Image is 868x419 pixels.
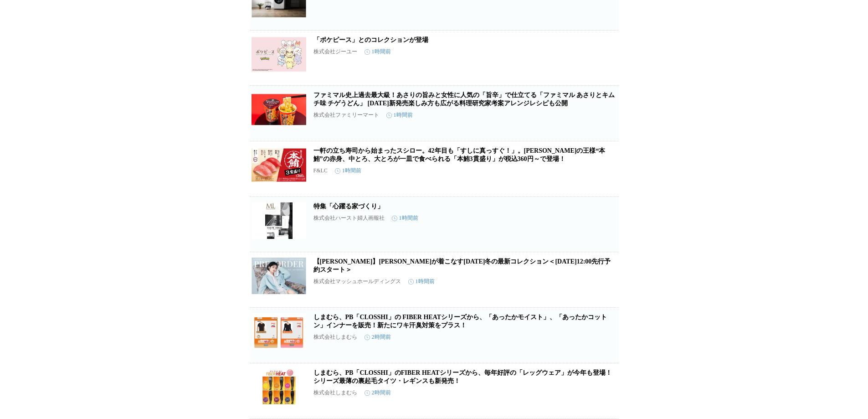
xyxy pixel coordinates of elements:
[252,258,306,294] img: 【LILY BROWN】小室安未が着こなす2025年冬の最新コレクション＜10月22日(水)12:00先行予約スタート＞
[386,111,413,119] time: 1時間前
[313,278,401,285] p: 株式会社マッシュホールディングス
[313,167,328,174] p: F&LC
[313,389,357,397] p: 株式会社しまむら
[252,369,306,405] img: しまむら、PB「CLOSSHI」のFIBER HEATシリーズから、毎年好評の「レッグウェア」が今年も登場！シリーズ最薄の裏起毛タイツ・レギンスも新発売！
[313,203,384,210] a: 特集「心躍る家づくり」
[313,214,385,222] p: 株式会社ハースト婦人画報社
[313,258,611,273] a: 【[PERSON_NAME]】[PERSON_NAME]が着こなす[DATE]冬の最新コレクション＜[DATE]12:00先行予約スタート＞
[252,147,306,183] img: 一軒の立ち寿司から始まったスシロー。42年目も「すしに真っすぐ！」。鮪の王様“本鮪”の赤身、中とろ、大とろが一皿で食べられる「本鮪3貫盛り」が税込360円～で登場！
[313,92,615,107] a: ファミマル史上過去最大級！あさりの旨みと女性に人気の「旨辛」で仕立てる「ファミマル あさりとキムチ味 チゲうどん」 [DATE]新発売楽しみ方も広がる料理研究家考案アレンジレシピも公開
[365,389,391,397] time: 2時間前
[392,214,418,222] time: 1時間前
[252,91,306,128] img: ファミマル史上過去最大級！あさりの旨みと女性に人気の「旨辛」で仕立てる「ファミマル あさりとキムチ味 チゲうどん」 10月14日（火）新発売楽しみ方も広がる料理研究家考案アレンジレシピも公開
[313,314,607,329] a: しまむら、PB「CLOSSHI」の FIBER HEATシリーズから、「あったかモイスト」、「あったかコットン」インナーを販売！新たにワキ汗臭対策をプラス！
[365,333,391,341] time: 2時間前
[313,48,357,56] p: 株式会社ジーユー
[313,36,428,43] a: 「ポケピース」とのコレクションが登場
[252,313,306,350] img: しまむら、PB「CLOSSHI」の FIBER HEATシリーズから、「あったかモイスト」、「あったかコットン」インナーを販売！新たにワキ汗臭対策をプラス！
[252,36,306,72] img: 「ポケピース」とのコレクションが登場
[408,278,435,285] time: 1時間前
[313,333,357,341] p: 株式会社しまむら
[252,202,306,239] img: 特集「心躍る家づくり」
[313,369,612,384] a: しまむら、PB「CLOSSHI」のFIBER HEATシリーズから、毎年好評の「レッグウェア」が今年も登場！シリーズ最薄の裏起毛タイツ・レギンスも新発売！
[335,167,361,175] time: 1時間前
[365,48,391,56] time: 1時間前
[313,111,379,119] p: 株式会社ファミリーマート
[313,147,606,162] a: 一軒の立ち寿司から始まったスシロー。42年目も「すしに真っすぐ！」。[PERSON_NAME]の王様“本鮪”の赤身、中とろ、大とろが一皿で食べられる「本鮪3貫盛り」が税込360円～で登場！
